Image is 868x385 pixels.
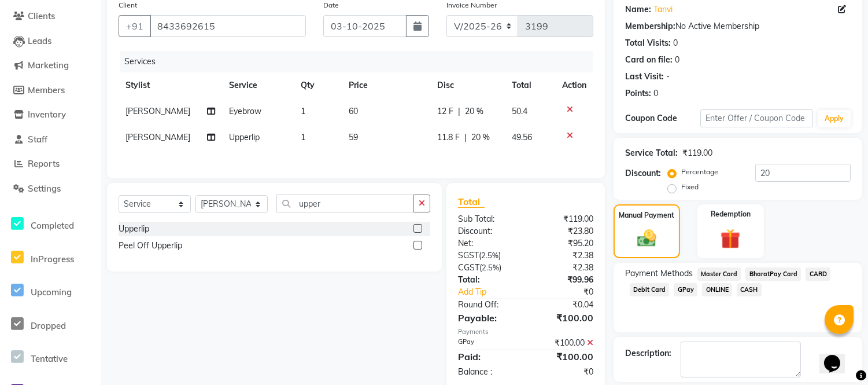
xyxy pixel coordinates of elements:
[301,106,305,116] span: 1
[449,350,526,364] div: Paid:
[3,182,98,196] a: Settings
[471,131,490,144] span: 20 %
[3,59,98,72] a: Marketing
[625,20,675,32] div: Membership:
[3,35,98,48] a: Leads
[625,112,700,124] div: Coupon Code
[458,105,460,118] span: |
[3,84,98,97] a: Members
[449,262,526,274] div: ( )
[449,250,526,262] div: ( )
[737,283,762,296] span: CASH
[681,167,718,177] label: Percentage
[625,71,664,83] div: Last Visit:
[342,72,430,98] th: Price
[28,158,60,169] span: Reports
[526,311,602,325] div: ₹100.00
[125,132,190,142] span: [PERSON_NAME]
[437,131,460,144] span: 11.8 F
[3,157,98,171] a: Reports
[526,225,602,237] div: ₹23.80
[437,105,453,118] span: 12 F
[449,299,526,311] div: Round Off:
[512,106,527,116] span: 50.4
[458,250,479,261] span: SGST
[150,15,306,37] input: Search by Name/Mobile/Email/Code
[31,254,74,265] span: InProgress
[714,226,747,251] img: _gift.svg
[301,132,305,142] span: 1
[458,327,593,337] div: Payments
[555,72,593,98] th: Action
[702,283,732,296] span: ONLINE
[3,10,98,23] a: Clients
[526,250,602,262] div: ₹2.38
[449,274,526,286] div: Total:
[430,72,505,98] th: Disc
[526,299,602,311] div: ₹0.04
[666,71,670,83] div: -
[449,237,526,250] div: Net:
[449,225,526,237] div: Discount:
[674,283,697,296] span: GPay
[625,147,678,159] div: Service Total:
[28,35,51,46] span: Leads
[482,263,499,272] span: 2.5%
[526,213,602,225] div: ₹119.00
[700,109,813,127] input: Enter Offer / Coupon Code
[31,220,74,231] span: Completed
[630,283,670,296] span: Debit Card
[653,87,658,100] div: 0
[276,195,414,212] input: Search or Scan
[294,72,342,98] th: Qty
[625,267,693,280] span: Payment Methods
[119,72,222,98] th: Stylist
[465,105,483,118] span: 20 %
[526,262,602,274] div: ₹2.38
[538,286,602,298] div: ₹0
[806,267,830,281] span: CARD
[458,196,485,208] span: Total
[119,223,149,235] div: Upperlip
[28,134,47,145] span: Staff
[526,274,602,286] div: ₹99.96
[349,132,358,142] span: 59
[119,240,182,252] div: Peel Off Upperlip
[229,132,260,142] span: Upperlip
[349,106,358,116] span: 60
[125,106,190,116] span: [PERSON_NAME]
[120,51,602,72] div: Services
[745,267,801,281] span: BharatPay Card
[619,210,674,221] label: Manual Payment
[449,337,526,349] div: GPay
[505,72,555,98] th: Total
[682,147,712,159] div: ₹119.00
[625,167,661,179] div: Discount:
[449,366,526,378] div: Balance :
[31,353,68,364] span: Tentative
[625,347,671,360] div: Description:
[3,133,98,146] a: Staff
[625,20,851,32] div: No Active Membership
[675,54,679,66] div: 0
[481,251,498,260] span: 2.5%
[31,320,66,331] span: Dropped
[449,311,526,325] div: Payable:
[625,54,673,66] div: Card on file:
[526,350,602,364] div: ₹100.00
[673,37,678,49] div: 0
[449,213,526,225] div: Sub Total:
[697,267,741,281] span: Master Card
[653,3,673,16] a: Tanvi
[458,262,479,273] span: CGST
[28,85,65,96] span: Members
[28,60,69,71] span: Marketing
[464,131,467,144] span: |
[3,108,98,122] a: Inventory
[119,15,151,37] button: +91
[28,183,61,194] span: Settings
[819,339,856,373] iframe: chat widget
[681,182,699,192] label: Fixed
[625,87,651,100] div: Points:
[28,109,66,120] span: Inventory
